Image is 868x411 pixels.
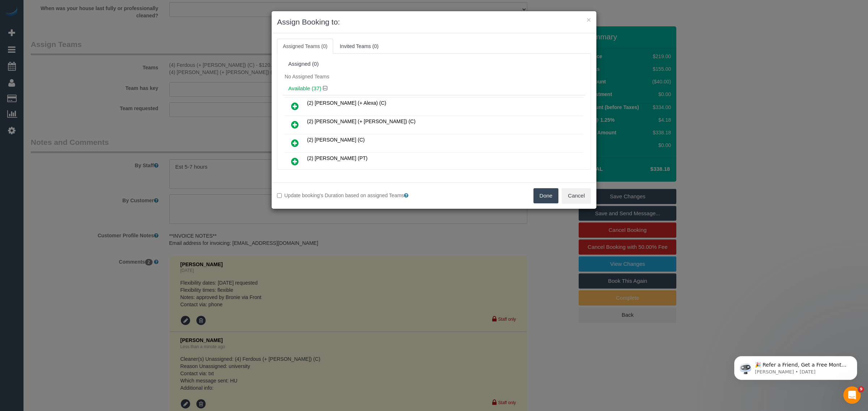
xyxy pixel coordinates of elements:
input: Update booking's Duration based on assigned Teams [277,193,282,198]
div: Assigned (0) [288,61,580,67]
span: No Assigned Teams [285,74,329,79]
iframe: Intercom notifications message [723,341,868,391]
h3: Assign Booking to: [277,17,591,27]
span: (2) [PERSON_NAME] (+ [PERSON_NAME]) (C) [307,118,416,124]
span: 9 [858,386,864,392]
button: Cancel [562,188,591,203]
span: (2) [PERSON_NAME] (+ Alexa) (C) [307,100,386,106]
a: Invited Teams (0) [334,39,384,54]
label: Update booking's Duration based on assigned Teams [277,192,429,199]
a: Assigned Teams (0) [277,39,333,54]
h4: Available (37) [288,86,580,92]
span: (2) [PERSON_NAME] (PT) [307,155,367,161]
button: × [587,16,591,23]
button: Done [533,188,559,203]
span: (2) [PERSON_NAME] (C) [307,137,365,143]
iframe: Intercom live chat [843,386,861,404]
